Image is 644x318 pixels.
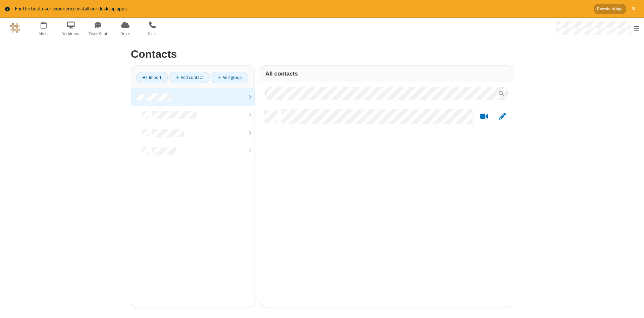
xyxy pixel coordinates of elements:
[10,23,20,33] img: QA Selenium DO NOT DELETE OR CHANGE
[629,4,639,14] button: Close alert
[15,5,589,13] div: For the best user experience install our desktop apps.
[549,18,644,38] div: Open menu
[58,31,84,37] span: Webinars
[478,112,491,121] button: Start a video meeting
[265,71,508,77] h3: All contacts
[2,18,28,38] button: Logo
[260,105,513,308] div: grid
[113,31,138,37] span: Drive
[140,31,165,37] span: Calls
[169,72,210,83] a: Add contact
[594,4,626,14] button: Download App
[131,48,513,60] h2: Contacts
[211,72,248,83] a: Add group
[31,31,56,37] span: Meet
[627,301,639,313] iframe: Chat
[496,112,509,121] button: Edit
[136,72,168,83] a: Import
[86,31,111,37] span: Team Chat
